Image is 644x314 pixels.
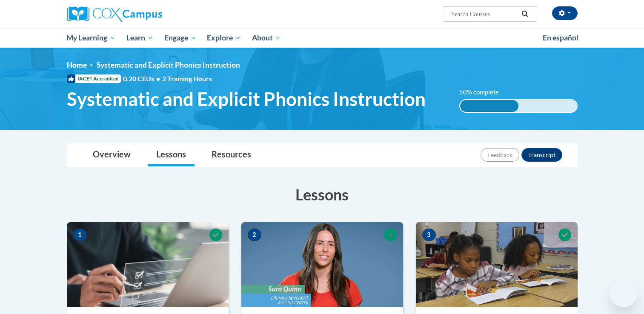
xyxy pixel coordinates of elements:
span: 2 [248,228,261,241]
a: Cox Campus [67,6,229,22]
a: My Learning [61,28,121,48]
h3: Lessons [67,184,578,205]
img: Course Image [416,222,578,307]
span: Learn [126,33,153,43]
span: About [252,33,281,43]
button: Feedback [481,148,519,162]
span: 0.20 CEUs [123,74,162,83]
span: 2 Training Hours [162,74,212,83]
a: Engage [159,28,202,48]
img: Cox Campus [67,6,162,22]
a: Resources [203,144,260,166]
a: Lessons [148,144,195,166]
button: Account Settings [552,6,578,20]
input: Search Courses [450,9,518,19]
iframe: Button to launch messaging window [610,280,637,307]
a: Explore [201,28,246,48]
span: Systematic and Explicit Phonics Instruction [97,60,240,69]
button: Transcript [521,148,562,162]
span: En español [543,33,578,42]
img: Course Image [67,222,229,307]
img: Course Image [241,222,403,307]
span: 3 [422,228,436,241]
a: Home [67,60,87,69]
a: Overview [84,144,139,166]
span: IACET Accredited [67,74,121,83]
a: About [246,28,286,48]
a: Learn [121,28,159,48]
label: 50% complete [459,88,508,97]
span: Systematic and Explicit Phonics Instruction [67,88,426,110]
span: 1 [73,228,87,241]
div: 50% complete [460,100,518,112]
span: Explore [207,33,241,43]
a: En español [537,29,584,47]
span: • [156,74,160,83]
span: My Learning [66,33,115,43]
span: Engage [164,33,196,43]
button: Search [518,9,531,19]
div: Main menu [54,28,590,48]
